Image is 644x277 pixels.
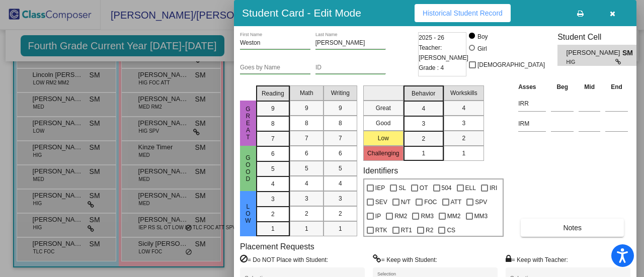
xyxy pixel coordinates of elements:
label: Placement Requests [240,242,314,251]
input: assessment [518,116,546,131]
h3: Student Card - Edit Mode [242,7,361,19]
span: SEV [375,196,387,208]
span: SPV [475,196,487,208]
span: 8 [305,119,308,128]
span: 504 [442,182,452,194]
span: 4 [271,179,275,189]
th: Mid [576,81,603,93]
span: 9 [305,104,308,113]
th: Asses [516,81,548,93]
span: Grade : 4 [419,63,444,73]
span: 4 [462,104,465,113]
input: goes by name [240,64,310,71]
span: Workskills [450,88,477,98]
th: Beg [548,81,576,93]
span: 1 [462,149,465,158]
span: 7 [339,134,342,143]
span: CS [447,224,455,236]
span: 4 [422,104,425,113]
span: RT1 [401,224,412,236]
span: 2025 - 26 [419,33,444,43]
span: 4 [305,179,308,188]
span: 1 [305,224,308,233]
span: [PERSON_NAME] [567,48,622,58]
span: MM2 [447,210,461,222]
span: 7 [271,134,275,143]
span: 6 [271,149,275,158]
span: Reading [262,89,284,98]
span: RM3 [421,210,433,222]
label: Identifiers [363,166,398,175]
span: IEP [375,182,385,194]
div: Girl [477,44,487,53]
span: SL [398,182,406,194]
button: Notes [521,219,624,237]
span: 3 [305,194,308,203]
span: 2 [339,209,342,218]
span: 8 [339,119,342,128]
span: [DEMOGRAPHIC_DATA] [477,59,545,71]
span: Math [300,88,313,98]
span: 1 [271,224,275,233]
span: 2 [305,209,308,218]
span: 5 [339,164,342,173]
span: 6 [305,149,308,158]
span: 8 [271,119,275,128]
span: 4 [339,179,342,188]
th: End [603,81,630,93]
span: 7 [305,134,308,143]
span: 3 [462,119,465,128]
label: = Keep with Student: [373,254,437,264]
input: assessment [518,96,546,111]
span: 3 [339,194,342,203]
span: 3 [422,119,425,128]
span: MM3 [474,210,488,222]
span: Behavior [412,89,435,98]
span: Great [244,106,253,141]
div: Boy [477,32,488,41]
span: 2 [422,134,425,143]
span: IP [375,210,381,222]
span: OT [420,182,428,194]
span: 1 [339,224,342,233]
span: 2 [271,210,275,219]
span: 1 [422,149,425,158]
span: 3 [271,195,275,204]
label: = Do NOT Place with Student: [240,254,328,264]
span: 5 [305,164,308,173]
span: R2 [426,224,433,236]
span: 9 [339,104,342,113]
span: IRI [490,182,497,194]
label: = Keep with Teacher: [506,254,568,264]
span: Teacher: [PERSON_NAME] [419,43,468,63]
span: 5 [271,164,275,173]
span: Low [244,203,253,224]
button: Historical Student Record [415,4,511,22]
span: Good [244,154,253,182]
span: FOC [424,196,437,208]
span: SM [622,48,636,58]
span: RTK [375,224,387,236]
span: Writing [331,88,350,98]
span: 6 [339,149,342,158]
span: Historical Student Record [423,9,503,17]
span: Notes [563,224,582,232]
span: 9 [271,104,275,113]
span: ELL [465,182,476,194]
span: ATT [451,196,462,208]
span: 2 [462,134,465,143]
span: RM2 [394,210,407,222]
span: N/T [401,196,411,208]
span: HIG [567,58,615,66]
